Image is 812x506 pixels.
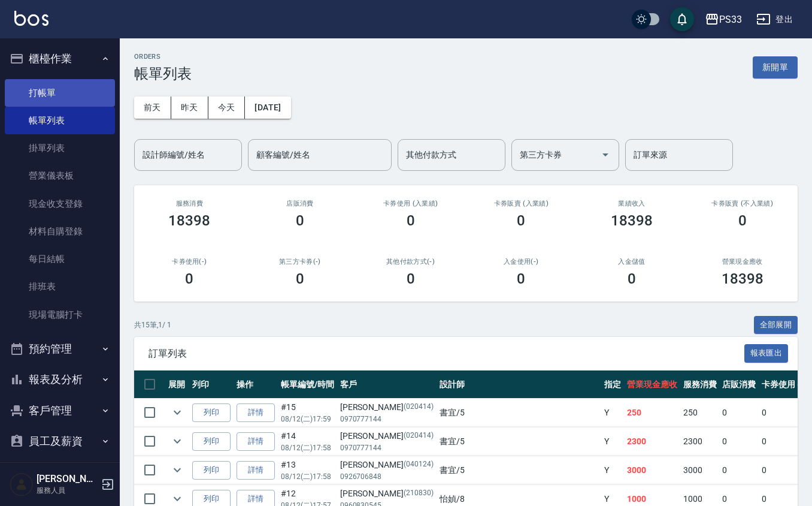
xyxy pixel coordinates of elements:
[624,456,680,484] td: 3000
[624,427,680,456] td: 2300
[680,456,720,484] td: 3000
[189,371,234,399] th: 列印
[744,347,789,359] a: 報表匯出
[278,427,337,456] td: #14
[601,371,624,399] th: 指定
[281,471,334,482] p: 08/12 (二) 17:58
[601,399,624,427] td: Y
[281,414,334,424] p: 08/12 (二) 17:59
[149,258,231,266] h2: 卡券使用(-)
[5,426,115,457] button: 員工及薪資
[722,270,763,287] h3: 18398
[14,11,49,26] img: Logo
[5,134,115,162] a: 掛單列表
[719,12,742,27] div: PS33
[5,43,115,74] button: 櫃檯作業
[744,344,789,363] button: 報表匯出
[168,432,186,450] button: expand row
[149,200,231,207] h3: 服務消費
[670,7,694,31] button: save
[700,7,747,32] button: PS33
[517,270,525,287] h3: 0
[680,399,720,427] td: 250
[437,399,601,427] td: 書宜 /5
[719,427,759,456] td: 0
[719,456,759,484] td: 0
[601,427,624,456] td: Y
[680,371,720,399] th: 服務消費
[5,107,115,134] a: 帳單列表
[5,364,115,395] button: 報表及分析
[37,485,98,496] p: 服務人員
[208,97,246,119] button: 今天
[5,79,115,107] a: 打帳單
[404,459,434,471] p: (040124)
[5,190,115,218] a: 現金收支登錄
[5,245,115,273] a: 每日結帳
[611,212,653,229] h3: 18398
[10,472,34,496] img: Person
[340,442,434,453] p: 0970777144
[168,212,210,229] h3: 18398
[517,212,525,229] h3: 0
[596,145,615,164] button: Open
[281,442,334,453] p: 08/12 (二) 17:58
[369,258,452,266] h2: 其他付款方式(-)
[192,403,231,422] button: 列印
[296,212,304,229] h3: 0
[340,459,434,471] div: [PERSON_NAME]
[37,473,98,485] h5: [PERSON_NAME]
[404,430,434,442] p: (020414)
[278,456,337,484] td: #13
[437,456,601,484] td: 書宜 /5
[480,258,562,266] h2: 入金使用(-)
[5,333,115,365] button: 預約管理
[134,53,192,61] h2: ORDERS
[754,316,798,335] button: 全部展開
[680,427,720,456] td: 2300
[701,200,783,207] h2: 卡券販賣 (不入業績)
[369,200,452,207] h2: 卡券使用 (入業績)
[404,401,434,414] p: (020414)
[278,399,337,427] td: #15
[407,270,415,287] h3: 0
[5,218,115,245] a: 材料自購登錄
[437,371,601,399] th: 設計師
[480,200,562,207] h2: 卡券販賣 (入業績)
[171,97,208,119] button: 昨天
[134,65,192,82] h3: 帳單列表
[168,461,186,479] button: expand row
[259,200,341,207] h2: 店販消費
[168,403,186,421] button: expand row
[5,301,115,329] a: 現場電腦打卡
[185,270,193,287] h3: 0
[624,371,680,399] th: 營業現金應收
[340,471,434,482] p: 0926706848
[437,427,601,456] td: 書宜 /5
[259,258,341,266] h2: 第三方卡券(-)
[5,395,115,426] button: 客戶管理
[5,162,115,189] a: 營業儀表板
[738,212,747,229] h3: 0
[237,432,275,451] a: 詳情
[296,270,304,287] h3: 0
[719,399,759,427] td: 0
[340,414,434,424] p: 0970777144
[237,461,275,480] a: 詳情
[237,403,275,422] a: 詳情
[719,371,759,399] th: 店販消費
[701,258,783,266] h2: 營業現金應收
[404,487,434,500] p: (210830)
[234,371,278,399] th: 操作
[591,258,673,266] h2: 入金儲值
[753,61,798,73] a: 新開單
[628,270,636,287] h3: 0
[245,97,290,119] button: [DATE]
[752,8,798,31] button: 登出
[340,487,434,500] div: [PERSON_NAME]
[591,200,673,207] h2: 業績收入
[340,430,434,442] div: [PERSON_NAME]
[601,456,624,484] td: Y
[340,401,434,414] div: [PERSON_NAME]
[134,320,171,330] p: 共 15 筆, 1 / 1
